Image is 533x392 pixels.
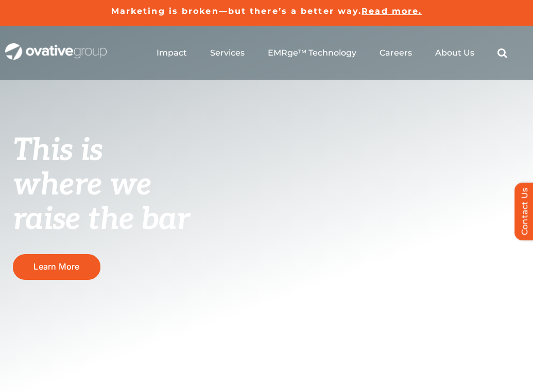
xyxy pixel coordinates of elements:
[157,48,187,58] a: Impact
[111,6,362,16] a: Marketing is broken—but there’s a better way.
[380,48,412,58] a: Careers
[5,42,107,52] a: OG_Full_horizontal_WHT
[33,262,79,272] span: Learn More
[157,37,507,69] nav: Menu
[13,254,100,279] a: Learn More
[13,167,190,238] span: where we raise the bar
[268,48,356,58] a: EMRge™ Technology
[13,132,102,169] span: This is
[435,48,474,58] a: About Us
[497,48,507,58] a: Search
[362,6,422,16] a: Read more.
[210,48,245,58] a: Services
